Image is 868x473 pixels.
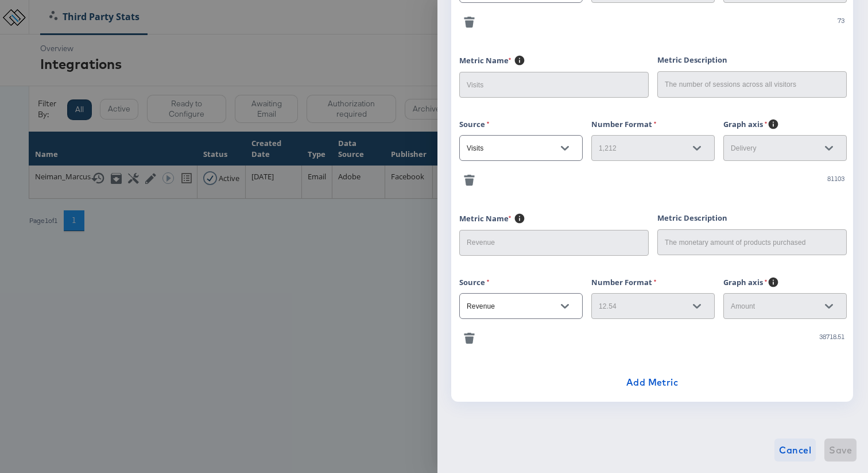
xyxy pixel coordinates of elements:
[779,442,811,458] span: Cancel
[591,276,657,288] label: Number Format
[459,55,511,69] label: Metric Name
[657,55,727,66] label: Metric Description
[459,118,490,130] label: Source
[556,140,573,157] button: Open
[591,118,657,130] label: Number Format
[837,17,845,28] div: 73
[819,333,845,344] div: 38718.51
[459,276,490,288] label: Source
[827,175,845,186] div: 81103
[723,276,768,291] label: Graph axis
[626,374,679,390] span: Add Metric
[622,371,683,394] button: Add Metric
[774,439,816,462] button: Cancel
[723,118,768,133] label: Graph axis
[556,298,573,315] button: Open
[657,213,727,224] label: Metric Description
[459,213,511,227] label: Metric Name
